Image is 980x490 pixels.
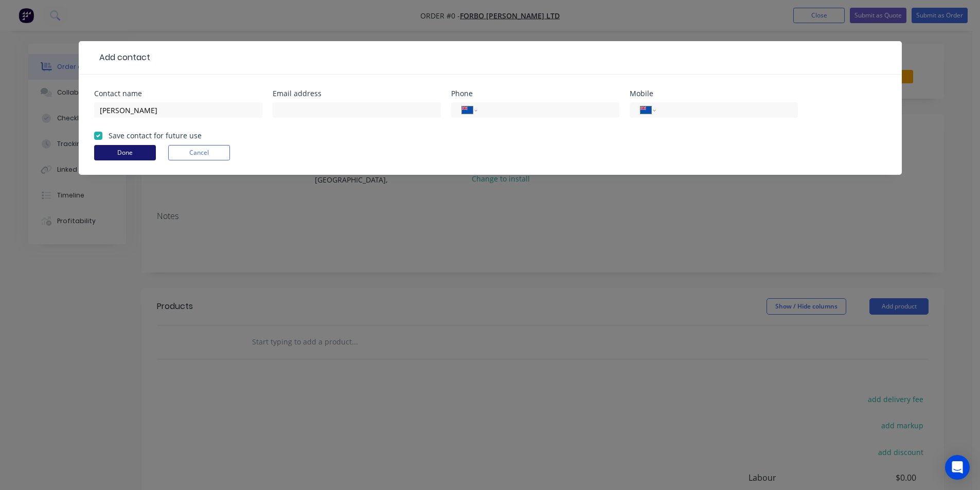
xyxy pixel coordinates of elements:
[168,145,230,160] button: Cancel
[109,130,202,141] label: Save contact for future use
[273,90,441,97] div: Email address
[451,90,619,97] div: Phone
[94,145,156,160] button: Done
[630,90,798,97] div: Mobile
[945,455,970,480] div: Open Intercom Messenger
[94,90,262,97] div: Contact name
[94,51,150,64] div: Add contact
